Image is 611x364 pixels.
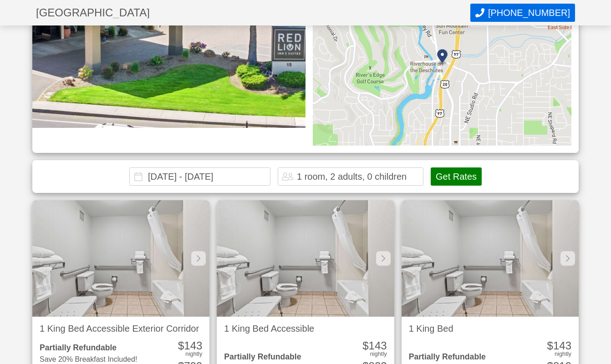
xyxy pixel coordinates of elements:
[36,7,470,18] h1: [GEOGRAPHIC_DATA]
[178,340,202,351] div: 143
[217,200,394,317] img: 1 King Bed Accessible
[402,200,579,317] img: 1 King Bed
[224,353,301,361] div: Partially Refundable
[297,172,407,181] div: 1 room, 2 adults, 0 children
[185,351,202,357] div: nightly
[40,324,202,333] h2: 1 King Bed Accessible Exterior Corridor
[40,344,169,352] div: Partially Refundable
[555,351,571,357] div: nightly
[431,167,482,186] button: Get Rates
[178,339,184,352] span: $
[547,339,553,352] span: $
[224,324,387,333] h2: 1 King Bed Accessible
[488,8,570,18] span: [PHONE_NUMBER]
[470,4,575,22] button: Call
[409,353,486,361] div: Partially Refundable
[32,200,209,317] img: 1 King Bed Accessible Exterior Corridor
[362,340,387,351] div: 143
[40,356,169,363] div: Save 20% Breakfast Included!
[409,324,571,333] h2: 1 King Bed
[129,167,270,186] input: Choose Dates
[547,340,571,351] div: 143
[370,351,387,357] div: nightly
[362,339,368,352] span: $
